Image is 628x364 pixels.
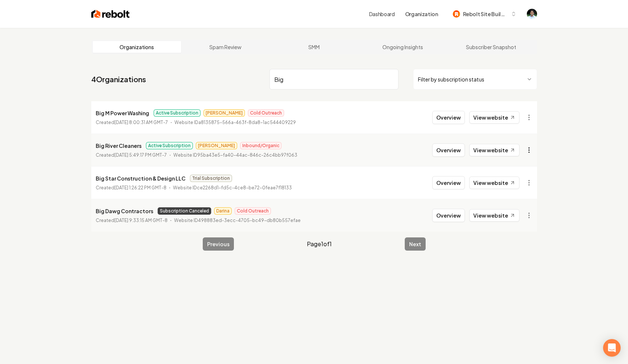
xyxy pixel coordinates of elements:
a: SMM [270,41,359,53]
a: Organizations [93,41,181,53]
span: [PERSON_NAME] [196,142,237,149]
img: Rebolt Site Builder [453,10,460,18]
a: Ongoing Insights [358,41,447,53]
p: Website ID ce2268d1-fd5c-4ce8-be72-0feae7f18133 [173,184,292,192]
button: Overview [432,111,465,124]
span: Trial Subscription [190,175,232,182]
p: Created [96,119,168,126]
span: Cold Outreach [248,109,284,117]
p: Created [96,184,166,192]
button: Organization [401,7,442,21]
p: Created [96,152,167,159]
time: [DATE] 8:00:31 AM GMT-7 [114,120,168,125]
p: Website ID a8135875-566a-463f-8da8-1ac544409229 [175,119,296,126]
a: Dashboard [369,10,395,18]
span: [PERSON_NAME] [203,109,245,117]
a: 4Organizations [91,74,146,84]
span: Subscription Canceled [158,207,211,215]
img: Arwin Rahmatpanah [527,9,537,19]
p: Big Star Construction & Design LLC [96,174,186,183]
a: Spam Review [181,41,270,53]
button: Overview [432,209,465,222]
span: Page 1 of 1 [307,240,332,248]
span: Cold Outreach [235,207,271,215]
time: [DATE] 1:26:22 PM GMT-8 [114,185,166,190]
span: Darina [214,207,232,215]
time: [DATE] 5:49:17 PM GMT-7 [114,152,167,158]
img: Rebolt Logo [91,9,130,19]
input: Search by name or ID [269,69,399,90]
a: View website [469,176,519,189]
p: Big Dawg Contractors [96,207,153,215]
p: Website ID 498883ed-3ecc-4705-bc49-db80b557efae [174,217,301,224]
p: Created [96,217,168,224]
button: Overview [432,143,465,157]
div: Open Intercom Messenger [603,339,621,357]
time: [DATE] 9:33:15 AM GMT-8 [114,218,168,223]
p: Big River Cleaners [96,141,142,150]
p: Website ID 95ba43e5-fa40-44ac-846c-26c4bb97f063 [173,152,297,159]
a: View website [469,209,519,222]
button: Open user button [527,9,537,19]
span: Rebolt Site Builder [463,10,508,18]
a: View website [469,111,519,124]
button: Overview [432,176,465,189]
a: View website [469,144,519,156]
span: Inbound/Organic [240,142,282,149]
span: Active Subscription [146,142,193,149]
a: Subscriber Snapshot [447,41,536,53]
span: Active Subscription [154,109,201,117]
p: Big M Power Washing [96,109,149,117]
